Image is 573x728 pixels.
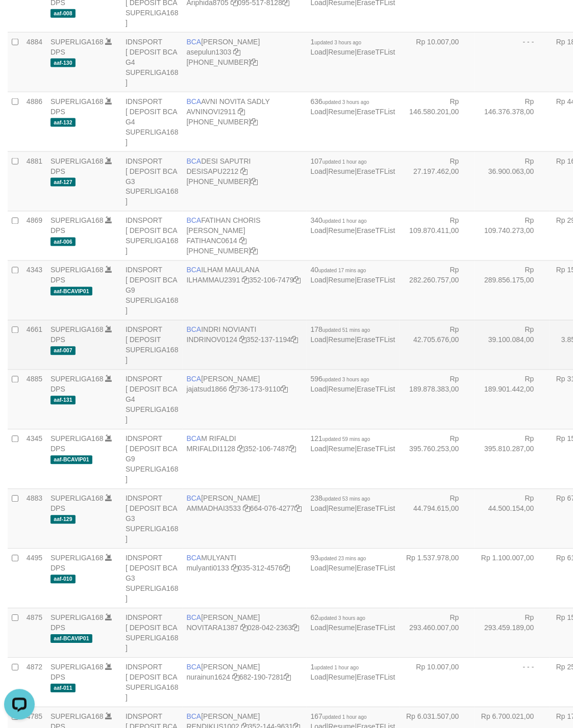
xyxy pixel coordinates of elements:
[183,92,307,151] td: AVNI NOVITA SADLY [PHONE_NUMBER]
[322,437,370,443] span: updated 59 mins ago
[311,385,327,394] a: Load
[51,515,76,524] span: aaf-129
[187,385,227,394] a: jajatsud1866
[187,663,202,671] span: BCA
[51,435,104,443] a: SUPERLIGA168
[232,673,239,682] a: Copy nurainun1624 to clipboard
[357,564,395,573] a: EraseTFList
[121,608,183,658] td: IDNSPORT [ DEPOSIT BCA SUPERLIGA168 ]
[322,159,367,165] span: updated 1 hour ago
[311,167,327,175] a: Load
[311,435,395,453] span: | |
[357,445,395,453] a: EraseTFList
[322,328,370,333] span: updated 51 mins ago
[187,614,202,622] span: BCA
[475,658,550,707] td: - - -
[51,396,76,405] span: aaf-131
[46,151,121,211] td: DPS
[329,673,355,682] a: Resume
[475,320,550,370] td: Rp 39.100.084,00
[187,38,202,46] span: BCA
[240,167,247,175] a: Copy DESISAPU2212 to clipboard
[183,211,307,261] td: FATIHAN CHORIS [PERSON_NAME] [PHONE_NUMBER]
[322,219,367,224] span: updated 1 hour ago
[46,32,121,92] td: DPS
[22,608,46,658] td: 4875
[329,48,355,56] a: Resume
[121,151,183,211] td: IDNSPORT [ DEPOSIT BCA G3 SUPERLIGA168 ]
[187,276,240,284] a: ILHAMMAU2391
[311,38,395,56] span: | |
[51,266,104,274] a: SUPERLIGA168
[318,268,366,274] span: updated 17 mins ago
[121,32,183,92] td: IDNSPORT [ DEPOSIT BCA G4 SUPERLIGA168 ]
[22,151,46,211] td: 4881
[187,375,202,383] span: BCA
[51,495,104,503] a: SUPERLIGA168
[121,489,183,549] td: IDNSPORT [ DEPOSIT BCA G3 SUPERLIGA168 ]
[187,495,202,503] span: BCA
[183,32,307,92] td: [PERSON_NAME] [PHONE_NUMBER]
[51,9,76,18] span: aaf-008
[311,217,395,235] span: | |
[322,377,369,383] span: updated 3 hours ago
[229,385,236,394] a: Copy jajatsud1866 to clipboard
[46,429,121,489] td: DPS
[311,227,327,235] a: Load
[51,375,104,383] a: SUPERLIGA168
[251,177,258,186] a: Copy 4062280453 to clipboard
[121,370,183,429] td: IDNSPORT [ DEPOSIT BCA G4 SUPERLIGA168 ]
[289,445,296,453] a: Copy 3521067487 to clipboard
[187,97,202,106] span: BCA
[51,713,104,721] a: SUPERLIGA168
[187,624,239,632] a: NOVITARA1387
[183,261,307,320] td: ILHAM MAULANA 352-106-7479
[322,99,369,105] span: updated 3 hours ago
[400,658,475,707] td: Rp 10.007,00
[187,167,239,175] a: DESISAPU2212
[322,715,367,720] span: updated 1 hour ago
[187,326,202,334] span: BCA
[51,118,76,127] span: aaf-132
[51,38,104,46] a: SUPERLIGA168
[121,429,183,489] td: IDNSPORT [ DEPOSIT BCA G9 SUPERLIGA168 ]
[187,564,229,573] a: mulyanti0133
[51,97,104,106] a: SUPERLIGA168
[311,554,366,562] span: 93
[51,614,104,622] a: SUPERLIGA168
[400,261,475,320] td: Rp 282.260.757,00
[292,624,299,632] a: Copy 0280422363 to clipboard
[46,370,121,429] td: DPS
[183,320,307,370] td: INDRI NOVIANTI 352-137-1194
[357,276,395,284] a: EraseTFList
[22,92,46,151] td: 4886
[311,713,367,721] span: 167
[51,178,76,187] span: aaf-127
[121,320,183,370] td: IDNSPORT [ DEPOSIT SUPERLIGA168 ]
[311,336,327,344] a: Load
[51,217,104,225] a: SUPERLIGA168
[51,287,92,296] span: aaf-BCAVIP01
[187,336,238,344] a: INDRINOV0124
[357,108,395,116] a: EraseTFList
[183,489,307,549] td: [PERSON_NAME] 664-076-4277
[311,495,370,503] span: 238
[311,554,395,573] span: | |
[400,320,475,370] td: Rp 42.705.676,00
[318,616,365,621] span: updated 3 hours ago
[22,429,46,489] td: 4345
[329,336,355,344] a: Resume
[183,370,307,429] td: [PERSON_NAME] 736-173-9110
[121,549,183,608] td: IDNSPORT [ DEPOSIT BCA G3 SUPERLIGA168 ]
[357,227,395,235] a: EraseTFList
[183,151,307,211] td: DESI SAPUTRI [PHONE_NUMBER]
[187,48,232,56] a: asepulun1303
[187,108,236,116] a: AVNINOVI2911
[311,97,395,116] span: | |
[121,261,183,320] td: IDNSPORT [ DEPOSIT BCA G9 SUPERLIGA168 ]
[291,336,298,344] a: Copy 3521371194 to clipboard
[357,336,395,344] a: EraseTFList
[51,554,104,562] a: SUPERLIGA168
[311,663,359,671] span: 1
[400,92,475,151] td: Rp 146.580.201,00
